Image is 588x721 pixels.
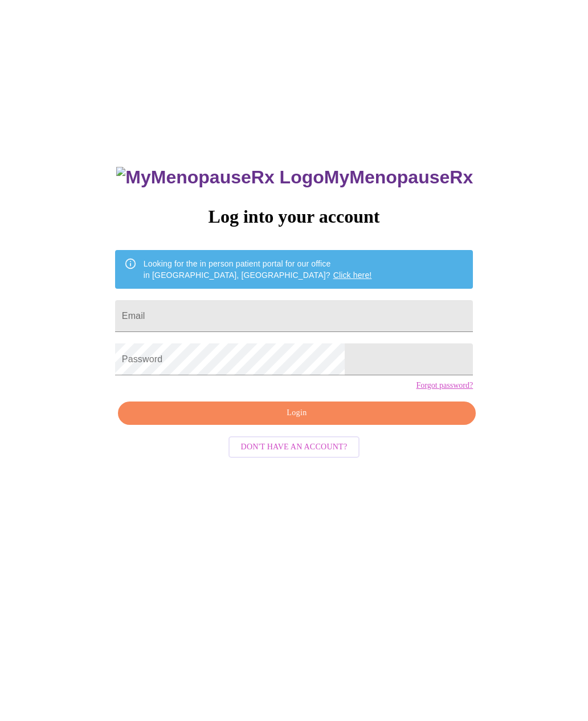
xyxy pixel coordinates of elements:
h3: Log into your account [115,206,473,227]
h3: MyMenopauseRx [116,167,473,188]
img: MyMenopauseRx Logo [116,167,324,188]
span: Login [131,406,463,420]
a: Click here! [333,271,372,280]
span: Don't have an account? [241,440,348,454]
button: Login [118,402,476,425]
a: Forgot password? [416,381,473,390]
button: Don't have an account? [228,436,360,458]
a: Don't have an account? [226,441,363,451]
div: Looking for the in person patient portal for our office in [GEOGRAPHIC_DATA], [GEOGRAPHIC_DATA]? [144,253,372,285]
